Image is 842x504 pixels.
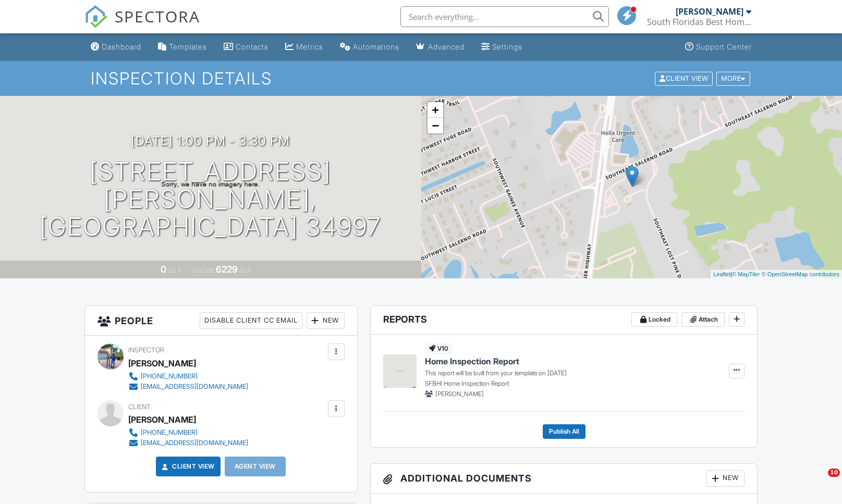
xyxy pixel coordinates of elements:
div: [EMAIL_ADDRESS][DOMAIN_NAME] [141,439,248,447]
div: [PHONE_NUMBER] [141,372,198,380]
div: [EMAIL_ADDRESS][DOMAIN_NAME] [141,383,248,391]
span: Lot Size [192,266,214,274]
span: sq.ft. [239,266,252,274]
a: Automations (Basic) [336,38,404,57]
a: Dashboard [87,38,145,57]
a: © OpenStreetMap contributors [762,271,839,277]
a: SPECTORA [84,14,200,36]
div: Templates [169,42,207,51]
a: Zoom in [428,102,443,118]
div: Client View [655,71,713,85]
a: [PHONE_NUMBER] [128,371,248,382]
a: Metrics [281,38,327,57]
img: The Best Home Inspection Software - Spectora [84,5,107,28]
div: [PERSON_NAME] [128,412,196,427]
a: Leaflet [713,271,730,277]
input: Search everything... [400,6,609,27]
a: Client View [160,461,215,472]
div: Advanced [428,42,465,51]
a: [EMAIL_ADDRESS][DOMAIN_NAME] [128,382,248,392]
div: Disable Client CC Email [200,312,302,329]
h1: Inspection Details [91,69,751,88]
a: Advanced [412,38,469,57]
div: | [711,270,842,279]
a: [PHONE_NUMBER] [128,427,248,438]
h3: Additional Documents [371,464,758,494]
div: 0 [161,264,166,275]
a: [EMAIL_ADDRESS][DOMAIN_NAME] [128,438,248,448]
div: [PERSON_NAME] [676,6,743,17]
div: Automations [353,42,399,51]
div: Metrics [296,42,323,51]
iframe: Intercom live chat [807,469,832,494]
div: Contacts [236,42,269,51]
h3: People [85,306,357,336]
div: [PERSON_NAME] [128,355,196,371]
div: More [716,71,750,85]
div: New [307,312,345,329]
div: [PHONE_NUMBER] [141,428,198,437]
a: Client View [654,74,715,82]
a: Contacts [219,38,273,57]
div: Support Center [696,42,752,51]
a: Templates [154,38,211,57]
h1: [STREET_ADDRESS] [PERSON_NAME], [GEOGRAPHIC_DATA] 34997 [17,158,405,240]
span: SPECTORA [115,5,200,27]
div: Dashboard [102,42,141,51]
div: Settings [492,42,522,51]
a: © MapTiler [732,271,760,277]
span: Inspector [128,346,164,354]
a: Settings [477,38,527,57]
h3: [DATE] 1:00 pm - 3:30 pm [131,134,290,148]
div: South Floridas Best Home Inspection [647,17,751,27]
div: 6229 [216,264,238,275]
span: sq. ft. [168,266,182,274]
a: Zoom out [428,118,443,133]
div: New [706,470,745,487]
span: Client [128,403,151,411]
a: Support Center [681,38,756,57]
span: 10 [828,469,840,477]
